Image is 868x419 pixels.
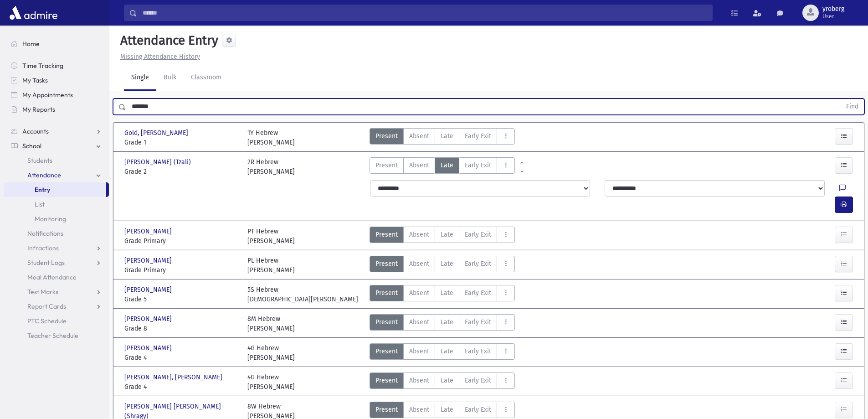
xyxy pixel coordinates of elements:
[4,36,109,51] a: Home
[22,142,41,150] span: School
[124,372,224,382] span: [PERSON_NAME], [PERSON_NAME]
[22,91,73,99] span: My Appointments
[124,343,174,353] span: [PERSON_NAME]
[375,259,398,269] span: Present
[27,302,66,310] span: Report Cards
[409,259,429,269] span: Absent
[184,65,229,91] a: Classroom
[4,124,109,139] a: Accounts
[441,347,453,356] span: Late
[124,65,156,91] a: Single
[441,160,453,170] span: Late
[4,314,109,328] a: PTC Schedule
[247,128,295,147] div: 1Y Hebrew [PERSON_NAME]
[465,131,491,141] span: Early Exit
[22,40,40,48] span: Home
[124,285,174,295] span: [PERSON_NAME]
[4,270,109,285] a: Meal Attendance
[441,288,453,298] span: Late
[4,299,109,314] a: Report Cards
[35,215,66,223] span: Monitoring
[124,382,238,392] span: Grade 4
[247,372,295,392] div: 4G Hebrew [PERSON_NAME]
[375,230,398,239] span: Present
[370,372,515,392] div: AttTypes
[124,236,238,246] span: Grade Primary
[465,259,491,269] span: Early Exit
[465,347,491,356] span: Early Exit
[370,128,515,147] div: AttTypes
[124,265,238,275] span: Grade Primary
[465,230,491,239] span: Early Exit
[124,256,174,265] span: [PERSON_NAME]
[247,157,295,176] div: 2R Hebrew [PERSON_NAME]
[137,5,712,21] input: Search
[441,259,453,269] span: Late
[370,314,515,333] div: AttTypes
[409,376,429,385] span: Absent
[27,331,78,340] span: Teacher Schedule
[409,160,429,170] span: Absent
[375,376,398,385] span: Present
[247,314,295,333] div: 8M Hebrew [PERSON_NAME]
[441,230,453,239] span: Late
[247,256,295,275] div: PL Hebrew [PERSON_NAME]
[375,347,398,356] span: Present
[27,259,65,267] span: Student Logs
[124,324,238,333] span: Grade 8
[370,343,515,362] div: AttTypes
[409,288,429,298] span: Absent
[247,285,358,304] div: 5S Hebrew [DEMOGRAPHIC_DATA][PERSON_NAME]
[4,168,109,182] a: Attendance
[4,328,109,343] a: Teacher Schedule
[7,4,60,22] img: AdmirePro
[4,102,109,117] a: My Reports
[441,131,453,141] span: Late
[409,230,429,239] span: Absent
[441,405,453,414] span: Late
[375,160,398,170] span: Present
[124,157,193,167] span: [PERSON_NAME] (Tzali)
[4,139,109,153] a: School
[124,167,238,176] span: Grade 2
[22,127,49,135] span: Accounts
[822,5,844,13] span: yroberg
[27,156,52,165] span: Students
[27,171,61,179] span: Attendance
[22,62,63,70] span: Time Tracking
[247,227,295,246] div: PT Hebrew [PERSON_NAME]
[375,288,398,298] span: Present
[117,33,218,48] h5: Attendance Entry
[822,13,844,20] span: User
[375,405,398,414] span: Present
[841,99,864,114] button: Find
[4,212,109,226] a: Monitoring
[465,376,491,385] span: Early Exit
[120,53,200,61] u: Missing Attendance History
[124,138,238,147] span: Grade 1
[4,226,109,241] a: Notifications
[117,53,200,61] a: Missing Attendance History
[124,353,238,362] span: Grade 4
[4,285,109,299] a: Test Marks
[465,317,491,327] span: Early Exit
[4,182,106,197] a: Entry
[370,227,515,246] div: AttTypes
[465,160,491,170] span: Early Exit
[441,317,453,327] span: Late
[35,200,45,208] span: List
[156,65,184,91] a: Bulk
[4,88,109,102] a: My Appointments
[370,256,515,275] div: AttTypes
[370,157,515,176] div: AttTypes
[22,105,55,114] span: My Reports
[4,241,109,255] a: Infractions
[375,317,398,327] span: Present
[4,153,109,168] a: Students
[409,131,429,141] span: Absent
[27,273,77,281] span: Meal Attendance
[124,314,174,324] span: [PERSON_NAME]
[441,376,453,385] span: Late
[4,197,109,212] a: List
[27,288,58,296] span: Test Marks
